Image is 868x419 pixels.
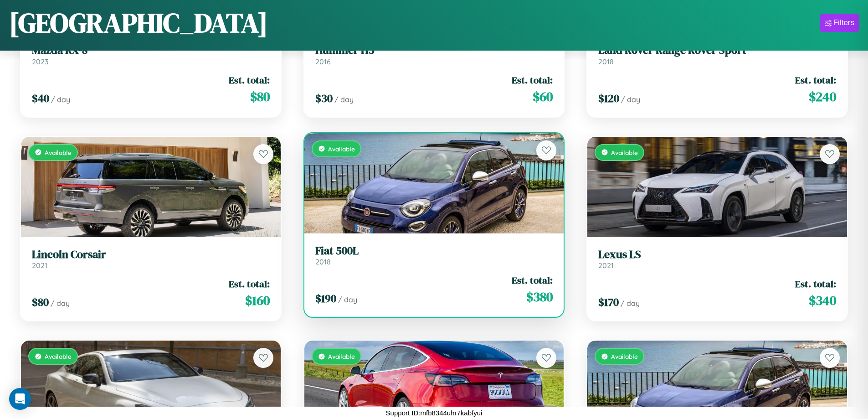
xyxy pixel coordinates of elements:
[315,44,553,57] h3: Hummer H3
[795,73,836,87] span: Est. total:
[32,57,48,66] span: 2023
[32,44,270,66] a: Mazda RX-82023
[598,91,619,106] span: $ 120
[45,352,72,360] span: Available
[250,88,270,106] span: $ 80
[598,44,836,66] a: Land Rover Range Rover Sport2018
[611,149,638,156] span: Available
[809,88,836,106] span: $ 240
[621,95,640,104] span: / day
[526,288,553,306] span: $ 380
[386,407,483,419] p: Support ID: mfb8344uhr7kabfyui
[315,257,331,266] span: 2018
[315,91,333,106] span: $ 30
[45,149,72,156] span: Available
[315,244,553,267] a: Fiat 500L2018
[51,95,70,104] span: / day
[51,299,70,308] span: / day
[315,44,553,66] a: Hummer H32016
[32,248,270,270] a: Lincoln Corsair2021
[315,291,336,306] span: $ 190
[598,44,836,57] h3: Land Rover Range Rover Sport
[598,248,836,270] a: Lexus LS2021
[32,261,47,270] span: 2021
[611,352,638,360] span: Available
[512,73,553,87] span: Est. total:
[833,18,854,27] div: Filters
[315,57,331,66] span: 2016
[245,291,270,310] span: $ 160
[512,274,553,287] span: Est. total:
[9,388,31,410] div: Open Intercom Messenger
[32,248,270,261] h3: Lincoln Corsair
[820,14,859,32] button: Filters
[795,277,836,290] span: Est. total:
[621,299,640,308] span: / day
[9,4,268,41] h1: [GEOGRAPHIC_DATA]
[598,57,614,66] span: 2018
[598,261,614,270] span: 2021
[533,88,553,106] span: $ 60
[32,91,49,106] span: $ 40
[315,244,553,258] h3: Fiat 500L
[32,44,270,57] h3: Mazda RX-8
[328,352,355,360] span: Available
[598,295,619,310] span: $ 170
[32,295,49,310] span: $ 80
[229,73,270,87] span: Est. total:
[328,145,355,153] span: Available
[598,248,836,261] h3: Lexus LS
[338,295,357,304] span: / day
[809,291,836,310] span: $ 340
[334,95,354,104] span: / day
[229,277,270,290] span: Est. total:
